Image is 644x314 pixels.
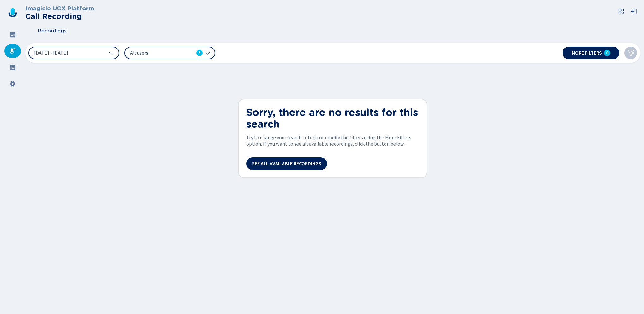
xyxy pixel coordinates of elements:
svg: mic-fill [9,48,16,54]
span: More filters [572,50,602,55]
button: [DATE] - [DATE] [28,47,119,59]
button: See all available recordings [246,157,327,170]
span: [DATE] - [DATE] [34,50,68,55]
span: Recordings [38,28,67,34]
h2: Call Recording [25,12,94,21]
svg: chevron-down [109,50,114,55]
span: 0 [606,50,608,55]
span: 5 [199,50,201,56]
span: Try to change your search criteria or modify the filters using the More Filters option. If you wa... [246,135,419,147]
span: All users [130,49,194,56]
svg: groups-filled [9,64,16,71]
span: See all available recordings [252,161,321,166]
div: Recordings [4,44,21,58]
h3: Imagicle UCX Platform [25,5,94,12]
svg: dashboard-filled [9,32,16,38]
button: Clear filters [624,47,637,59]
svg: box-arrow-left [631,8,637,15]
div: Dashboard [4,28,21,42]
div: Settings [4,77,21,91]
h1: Sorry, there are no results for this search [246,107,419,130]
div: Groups [4,61,21,74]
button: More filters0 [563,47,619,59]
svg: chevron-down [205,50,210,55]
svg: funnel-disabled [627,49,635,57]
